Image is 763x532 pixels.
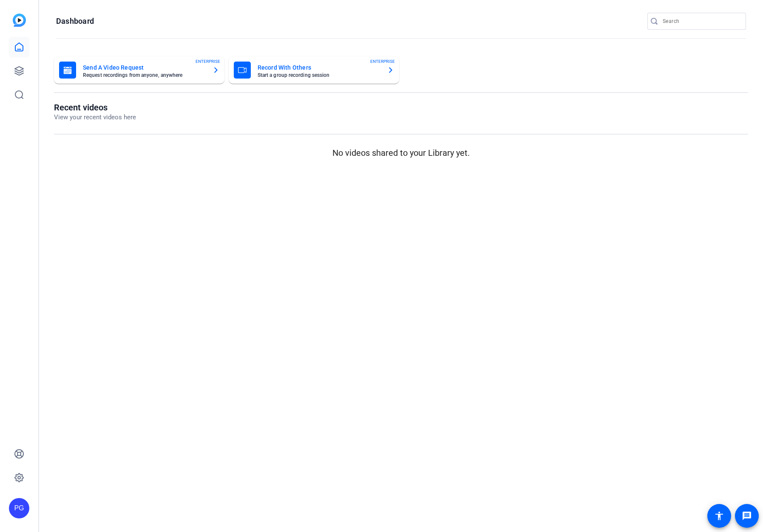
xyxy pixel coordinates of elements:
mat-card-subtitle: Request recordings from anyone, anywhere [83,73,206,78]
span: ENTERPRISE [370,58,395,65]
h1: Dashboard [56,16,94,26]
h1: Recent videos [54,102,136,113]
mat-card-title: Record With Others [258,62,380,73]
mat-icon: message [742,511,752,521]
button: Send A Video RequestRequest recordings from anyone, anywhereENTERPRISE [54,56,224,84]
mat-icon: accessibility [714,511,724,521]
mat-card-title: Send A Video Request [83,62,206,73]
img: blue-gradient.svg [13,14,26,27]
button: Record With OthersStart a group recording sessionENTERPRISE [229,56,399,84]
div: PG [9,498,29,518]
mat-card-subtitle: Start a group recording session [258,73,380,78]
span: ENTERPRISE [196,58,220,65]
input: Search [663,16,739,26]
p: No videos shared to your Library yet. [54,146,748,159]
p: View your recent videos here [54,113,136,122]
